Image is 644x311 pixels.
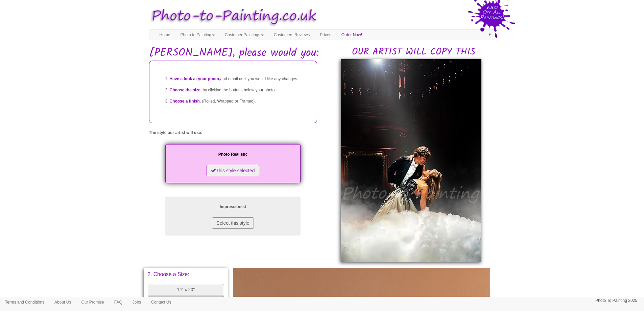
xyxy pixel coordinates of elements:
[332,47,495,58] h2: OUR ARTIST WILL COPY THIS
[175,30,220,40] a: Photo to Painting
[149,47,495,59] h1: [PERSON_NAME], please would you:
[170,73,310,85] li: and email us if you would like any changes.
[220,30,269,40] a: Customer Paintings
[170,88,200,92] span: Choose the size
[76,297,109,307] a: Our Promise
[148,272,224,277] p: 2. Choose a Size:
[212,217,254,229] button: Select this style
[146,3,319,29] img: Photo to Painting
[109,297,127,307] a: FAQ
[172,203,294,210] p: Impressionist
[148,296,224,308] button: 18" x 24"
[148,284,224,296] button: 14" x 20"
[170,96,310,107] li: , (Rolled, Wrapped or Framed).
[336,30,367,40] a: Order Now!
[170,99,200,104] span: Choose a finish
[127,297,146,307] a: Jobs
[170,76,220,81] span: Have a look at your photo,
[146,297,176,307] a: Contact Us
[341,59,481,262] img: Ellie, please would you:
[154,30,175,40] a: Home
[172,151,294,158] p: Photo Realistic
[170,85,310,96] li: , by clicking the buttons below your photo.
[49,297,76,307] a: About Us
[269,30,315,40] a: Customers Reviews
[207,165,259,176] button: This style selected
[315,30,336,40] a: Prices
[149,130,202,136] label: The style our artist will use:
[595,297,637,304] p: Photo To Painting 2025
